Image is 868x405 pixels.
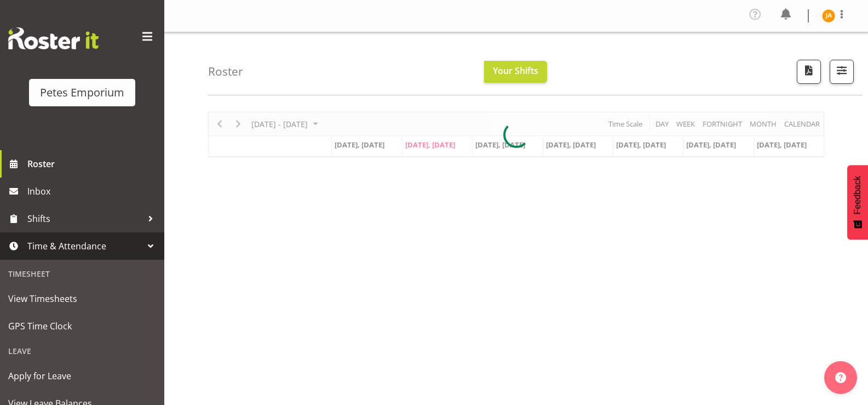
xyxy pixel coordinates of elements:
a: View Timesheets [3,285,162,312]
span: Your Shifts [493,65,538,77]
span: Time & Attendance [27,238,142,254]
div: Petes Emporium [40,84,124,101]
span: Inbox [27,183,159,199]
span: GPS Time Clock [8,318,156,334]
img: jeseryl-armstrong10788.jpg [822,9,835,22]
a: Apply for Leave [3,362,162,390]
button: Filter Shifts [830,60,854,84]
span: View Timesheets [8,290,156,307]
button: Your Shifts [484,61,547,83]
button: Feedback - Show survey [847,165,868,239]
a: GPS Time Clock [3,312,162,340]
span: Roster [27,156,159,172]
span: Apply for Leave [8,368,156,384]
span: Feedback [853,176,863,214]
button: Download a PDF of the roster according to the set date range. [797,60,821,84]
span: Shifts [27,210,142,227]
img: help-xxl-2.png [835,372,846,383]
h4: Roster [208,65,243,78]
div: Leave [3,340,162,362]
div: Timesheet [3,263,162,285]
img: Rosterit website logo [8,27,99,49]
